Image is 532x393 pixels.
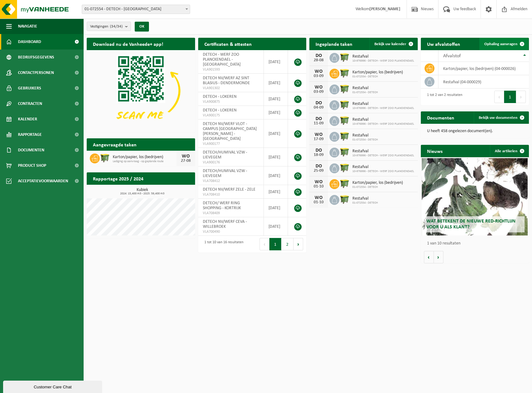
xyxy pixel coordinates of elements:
[352,91,378,94] span: 01-072554 - DETECH
[369,7,400,11] strong: [PERSON_NAME]
[352,154,414,158] span: 10-976996 - DETECH - WERF ZOO PLANCKENDAEL
[18,158,46,173] span: Product Shop
[312,153,325,157] div: 18-09
[352,170,414,173] span: 10-976996 - DETECH - WERF ZOO PLANCKENDAEL
[352,133,378,138] span: Restafval
[18,127,42,142] span: Rapportage
[135,22,149,32] button: OK
[203,179,259,184] span: VLA708412
[352,165,414,170] span: Restafval
[203,150,247,160] span: DETECH/HUMIVAL VZW - LIEVEGEM
[312,164,325,169] div: DO
[203,201,241,210] span: DETECH/ WERF RING SHOPPING - KORTRIJK
[352,75,403,79] span: 01-072554 - DETECH
[312,179,325,184] div: WO
[264,217,288,236] td: [DATE]
[18,34,41,50] span: Dashboard
[18,65,54,80] span: Contactpersonen
[294,238,303,250] button: Next
[339,52,350,63] img: WB-1100-HPE-GN-51
[264,166,288,185] td: [DATE]
[339,84,350,94] img: WB-1100-HPE-GN-50
[110,24,123,28] count: (34/34)
[427,129,523,133] p: U heeft 458 ongelezen document(en).
[203,187,255,192] span: DETECH NV/WERF ZELE - ZELE
[312,121,325,126] div: 11-09
[180,159,192,163] div: 27-08
[18,19,37,34] span: Navigatie
[421,145,449,157] h2: Nieuws
[494,91,504,103] button: Previous
[352,86,378,91] span: Restafval
[312,90,325,94] div: 03-09
[264,148,288,166] td: [DATE]
[180,154,192,159] div: WO
[264,185,288,199] td: [DATE]
[438,62,529,75] td: karton/papier, los (bedrijven) (04-000026)
[203,99,259,104] span: VLA900875
[82,5,190,14] span: 01-072554 - DETECH - LOKEREN
[203,169,247,178] span: DETECH/HUMIVAL VZW - LIEVEGEM
[339,147,350,157] img: WB-1100-HPE-GN-51
[312,58,325,63] div: 28-08
[18,111,37,127] span: Kalender
[352,138,378,142] span: 01-072554 - DETECH
[352,117,414,122] span: Restafval
[352,54,414,59] span: Restafval
[309,38,359,50] h2: Ingeplande taken
[87,22,131,31] button: Vestigingen(34/34)
[203,211,259,216] span: VLA708409
[339,115,350,126] img: WB-1100-HPE-GN-51
[352,180,403,185] span: Karton/papier, los (bedrijven)
[339,99,350,110] img: WB-1100-HPE-GN-51
[264,92,288,106] td: [DATE]
[434,251,443,263] button: Volgende
[87,50,195,131] img: Download de VHEPlus App
[18,96,42,111] span: Contracten
[281,238,294,250] button: 2
[352,149,414,154] span: Restafval
[443,54,461,58] span: Afvalstof
[421,38,466,50] h2: Uw afvalstoffen
[424,251,434,263] button: Vorige
[203,219,247,229] span: DETECH NV/WERF CEVA - WILLEBROEK
[504,91,516,103] button: 1
[312,137,325,141] div: 17-09
[516,91,526,103] button: Next
[339,131,350,141] img: WB-1100-HPE-GN-50
[339,178,350,189] img: WB-1100-HPE-GN-50
[312,85,325,90] div: WO
[203,67,259,72] span: VLA901593
[352,122,414,126] span: 10-976996 - DETECH - WERF ZOO PLANCKENDAEL
[90,188,195,195] h3: Kubiek
[352,201,378,205] span: 01-072554 - DETECH
[312,101,325,106] div: DO
[339,194,350,205] img: WB-1100-HPE-GN-50
[312,132,325,137] div: WO
[374,42,406,46] span: Bekijk uw kalender
[18,80,41,96] span: Gebruikers
[203,76,250,85] span: DETECH NV/WERF AZ SINT BLASIUS - DENDERMONDE
[352,106,414,110] span: 10-976996 - DETECH - WERF ZOO PLANCKENDAEL
[352,185,403,189] span: 01-072554 - DETECH
[203,113,259,118] span: VLA900175
[312,116,325,121] div: DO
[198,38,258,50] h2: Certificaten & attesten
[312,169,325,173] div: 25-09
[312,195,325,200] div: WO
[149,184,194,197] a: Bekijk rapportage
[203,192,259,197] span: VLA708410
[264,119,288,148] td: [DATE]
[203,52,241,67] span: DETECH - WERF ZOO PLANCKENDAEL - [GEOGRAPHIC_DATA]
[113,160,177,163] span: Lediging op aanvraag - op geplande route
[18,173,68,189] span: Acceptatievoorwaarden
[203,141,259,146] span: VLA900177
[18,50,54,65] span: Bedrijfsgegevens
[312,106,325,110] div: 04-09
[18,142,44,158] span: Documenten
[479,116,517,120] span: Bekijk uw documenten
[352,101,414,106] span: Restafval
[87,138,143,150] h2: Aangevraagde taken
[339,68,350,78] img: WB-1100-HPE-GN-50
[203,122,257,141] span: DETECH NV/WERF VLOT - CAMPUS [GEOGRAPHIC_DATA][PERSON_NAME] - [GEOGRAPHIC_DATA]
